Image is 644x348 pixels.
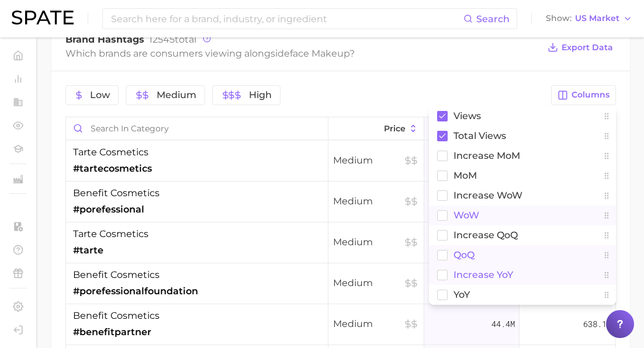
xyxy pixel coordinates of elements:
button: Columns [551,85,616,105]
button: Views [424,117,520,140]
span: US Market [575,15,619,22]
span: #tarte [73,243,103,257]
button: Price [328,117,424,140]
button: tarte cosmetics#tarteMedium55.0m3.9b [66,222,615,263]
button: ShowUS Market [543,11,635,26]
span: tarte cosmetics [73,227,148,241]
span: increase MoM [453,151,520,161]
span: Total Views [453,131,506,141]
img: SPATE [12,11,74,25]
span: #porefessionalfoundation [73,284,198,298]
span: total [149,34,196,45]
a: Log out. Currently logged in with e-mail emilykwon@gmail.com. [9,321,27,339]
span: tarte cosmetics [73,145,148,159]
button: Export Data [545,39,616,55]
span: WoW [453,210,479,220]
span: face makeup [290,48,349,59]
span: benefit cosmetics [73,309,160,323]
span: benefit cosmetics [73,268,160,282]
span: Show [546,15,572,22]
input: Search here for a brand, industry, or ingredient [110,9,463,29]
span: High [249,91,272,100]
span: Views [453,111,481,121]
span: MoM [453,170,477,180]
span: #porefessional [73,203,144,217]
span: increase QoQ [453,230,518,240]
div: Which brands are consumers viewing alongside ? [65,46,539,61]
button: benefit cosmetics#benefitpartnerMedium44.4m638.1m [66,304,615,345]
button: benefit cosmetics#porefessionalMedium57.7m563.9m [66,182,615,222]
span: increase YoY [453,270,513,280]
span: 44.4m [491,317,515,331]
span: YoY [453,290,470,300]
span: Medium [157,91,196,100]
span: Medium [333,194,419,208]
span: benefit cosmetics [73,186,160,200]
span: Low [90,91,110,100]
span: 12545 [149,34,175,45]
span: Medium [333,235,419,249]
span: QoQ [453,250,475,260]
span: Brand Hashtags [65,34,144,45]
span: Price [384,124,406,133]
input: Search in category [66,117,328,140]
button: tarte cosmetics#tartecosmeticsMedium63.6m4.1b [66,141,615,182]
button: benefit cosmetics#porefessionalfoundationMedium52.7m449.6m [66,263,615,304]
span: Medium [333,276,419,290]
span: Export Data [562,43,613,53]
div: Columns [429,106,616,305]
span: Increase WoW [453,190,522,200]
span: Medium [333,317,419,331]
span: #tartecosmetics [73,162,152,176]
span: Columns [572,90,610,100]
span: #benefitpartner [73,325,151,339]
span: Search [476,13,510,25]
span: 638.1m [583,317,611,331]
span: Medium [333,154,419,168]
